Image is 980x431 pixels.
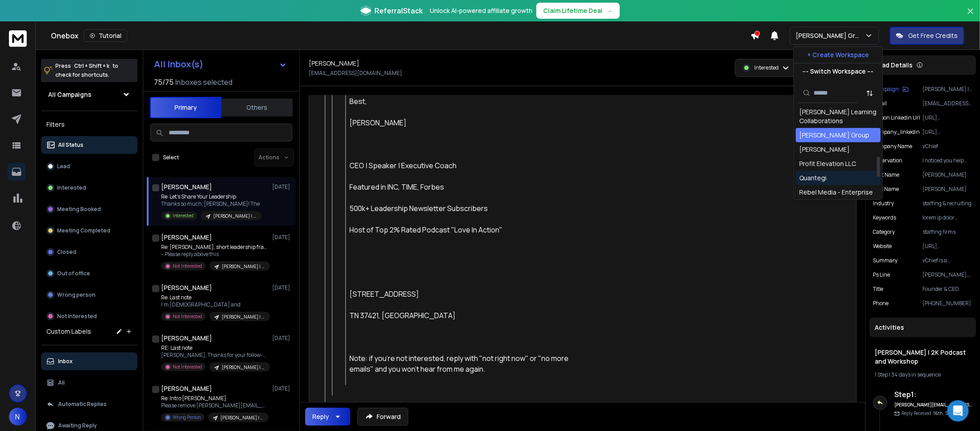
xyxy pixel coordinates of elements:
div: [PERSON_NAME] Learning Collaborations [799,108,877,125]
h1: [PERSON_NAME] [161,283,212,292]
p: [URL][DOMAIN_NAME] [923,128,973,136]
p: title [873,286,884,293]
p: [DATE] [272,183,292,191]
h6: [PERSON_NAME][EMAIL_ADDRESS][DOMAIN_NAME] [895,402,973,408]
p: [PERSON_NAME] | 2K Podcast and Workshop [213,213,256,220]
span: ReferralStack [375,5,423,16]
button: Lead [41,157,137,175]
p: Meeting Completed [57,227,110,234]
button: Get Free Credits [890,27,964,45]
p: Closed [57,249,76,256]
p: Meeting Booked [57,206,101,213]
button: Others [221,98,293,117]
button: Meeting Booked [41,200,137,218]
p: Please remove [PERSON_NAME][EMAIL_ADDRESS][DOMAIN_NAME] as he's [161,402,268,409]
h1: All Inbox(s) [154,60,203,69]
p: Person Linkedin Url [873,114,921,121]
div: Quantegi [799,174,826,182]
h3: Inboxes selected [175,77,233,87]
button: All Campaigns [41,86,137,104]
p: Wrong person [57,291,96,298]
p: Unlock AI-powered affiliate growth [430,6,533,15]
div: [PERSON_NAME] [799,145,850,154]
button: Reply [305,408,350,426]
span: → [606,6,613,15]
p: website [873,243,892,250]
p: Awaiting Reply [58,422,97,429]
p: Campaign [873,86,899,93]
p: + Create Workspace [807,50,869,59]
button: Inbox [41,352,137,370]
h1: [PERSON_NAME] [161,233,212,242]
p: Press to check for shortcuts. [55,62,118,79]
span: 1 Step [875,371,889,378]
p: Keywords [873,214,897,221]
div: | [875,371,971,378]
h1: [PERSON_NAME] [161,384,212,393]
p: Not Interested [173,313,202,320]
p: [PERSON_NAME] Group [796,31,865,40]
label: Select [163,154,179,161]
button: N [9,408,27,426]
p: vChief [923,143,973,150]
p: [DATE] [272,234,292,241]
h1: [PERSON_NAME] [161,334,212,343]
p: Ps Line [873,271,890,278]
button: Close banner [965,5,976,27]
span: 16th, Sep [934,410,954,416]
p: [EMAIL_ADDRESS][DOMAIN_NAME] [923,100,973,107]
p: Re: Let’s Share Your Leadership [161,193,262,200]
p: Founder & CEO [923,286,973,293]
p: Reply Received [902,410,954,417]
h3: Custom Labels [46,327,91,336]
p: Not Interested [173,263,202,269]
button: All Inbox(s) [147,55,294,73]
p: [PERSON_NAME] | 4.2K Healthcare C level [220,414,263,421]
p: Not Interested [173,364,202,370]
h1: [PERSON_NAME] [309,59,359,68]
button: Wrong person [41,286,137,304]
p: Automatic Replies [58,401,107,408]
p: [PERSON_NAME] [923,186,973,193]
p: -- Please reply above this [161,251,268,258]
button: Forward [357,408,408,426]
div: Profit Elevation LLC [799,159,856,168]
button: Automatic Replies [41,395,137,413]
p: industry [873,200,894,207]
p: Interested [754,64,779,71]
p: [DATE] [272,284,292,291]
p: All Status [58,141,83,149]
p: Lead [57,163,70,170]
p: Re: [PERSON_NAME], short leadership framework [161,244,268,251]
p: Phone [873,300,889,307]
button: All [41,374,137,392]
p: First Name [873,171,900,178]
p: Interested [57,184,86,191]
button: Interested [41,179,137,197]
span: 34 days in sequence [892,371,941,378]
p: Inbox [58,358,73,365]
p: [URL][DOMAIN_NAME] [923,243,973,250]
button: All Status [41,136,137,154]
p: staffing firms [923,228,973,236]
p: Get Free Credits [909,31,958,40]
p: [PERSON_NAME] | 4.2K Healthcare C level [222,263,265,270]
p: Summary [873,257,898,264]
h1: [PERSON_NAME] [161,182,212,191]
span: 75 / 75 [154,77,174,87]
p: staffing & recruiting [923,200,973,207]
p: [PERSON_NAME], Thanks for your follow-up [161,352,268,359]
div: Open Intercom Messenger [947,400,969,422]
p: [PERSON_NAME] | 2K Podcast and Workshop [923,86,973,93]
p: Observation [873,157,903,164]
p: Re: Intro [PERSON_NAME] [161,395,268,402]
p: [DATE] [272,385,292,392]
p: Thanks so much, [PERSON_NAME]! The [161,200,262,207]
p: Re: Last note [161,294,268,301]
p: Interested [173,212,194,219]
button: + Create Workspace [794,47,882,63]
p: Lead Details [875,61,913,70]
button: Not Interested [41,307,137,325]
